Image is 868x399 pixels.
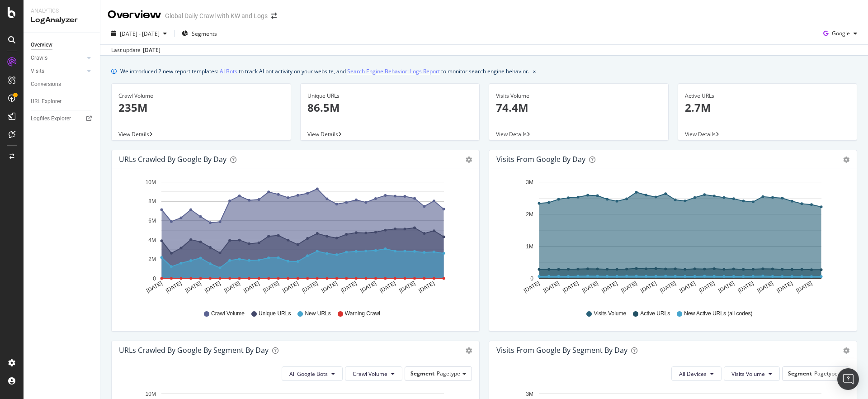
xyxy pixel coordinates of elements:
span: Segment [788,370,812,377]
div: Active URLs [685,92,850,100]
div: URL Explorer [31,97,61,106]
text: [DATE] [282,280,300,294]
button: [DATE] - [DATE] [108,26,170,41]
span: Active URLs [640,310,670,318]
text: [DATE] [165,280,183,294]
a: URL Explorer [31,97,94,106]
text: [DATE] [756,280,774,294]
div: Open Intercom Messenger [837,368,859,390]
text: [DATE] [418,280,436,294]
button: close banner [531,65,538,78]
div: We introduced 2 new report templates: to track AI bot activity on your website, and to monitor se... [120,66,529,76]
text: 4M [148,237,156,243]
span: Unique URLs [259,310,291,318]
svg: A chart. [496,176,849,301]
a: Search Engine Behavior: Logs Report [347,66,440,76]
a: Conversions [31,80,94,89]
text: [DATE] [301,280,319,294]
text: 6M [148,218,156,224]
text: [DATE] [659,280,677,294]
a: Logfiles Explorer [31,114,94,123]
span: Segment [410,370,434,377]
div: info banner [111,66,857,76]
button: Google [820,26,861,41]
div: Logfiles Explorer [31,114,71,123]
span: View Details [118,130,149,138]
span: Warning Crawl [345,310,380,318]
span: Pagetype [814,370,838,377]
span: Visits Volume [594,310,626,318]
text: [DATE] [379,280,397,294]
text: [DATE] [398,280,416,294]
div: arrow-right-arrow-left [271,13,277,19]
span: View Details [685,130,716,138]
text: 10M [146,179,156,185]
button: All Devices [671,366,722,381]
p: 2.7M [685,100,850,115]
text: 0 [530,275,533,282]
span: Crawl Volume [353,370,387,378]
div: Visits from Google By Segment By Day [496,346,627,355]
svg: A chart. [119,176,472,301]
span: Google [832,29,850,37]
a: Crawls [31,53,85,63]
text: [DATE] [698,280,716,294]
div: Overview [108,7,161,23]
text: [DATE] [717,280,736,294]
div: gear [843,347,849,354]
a: Visits [31,66,85,76]
text: [DATE] [737,280,755,294]
div: Visits Volume [496,92,661,100]
text: [DATE] [620,280,638,294]
text: [DATE] [640,280,658,294]
div: LogAnalyzer [31,15,93,25]
text: [DATE] [145,280,163,294]
div: gear [466,157,472,163]
span: View Details [496,130,527,138]
text: [DATE] [795,280,813,294]
span: Crawl Volume [211,310,245,318]
div: Unique URLs [307,92,473,100]
text: 2M [148,256,156,262]
span: All Devices [679,370,707,378]
div: Conversions [31,80,61,89]
text: [DATE] [601,280,619,294]
a: Overview [31,40,94,50]
text: 3M [526,391,533,397]
span: New URLs [305,310,330,318]
text: [DATE] [184,280,202,294]
text: [DATE] [203,280,222,294]
div: Analytics [31,7,93,15]
text: [DATE] [679,280,697,294]
text: [DATE] [542,280,560,294]
a: AI Bots [220,66,237,76]
text: 2M [526,211,533,218]
div: URLs Crawled by Google By Segment By Day [119,346,269,355]
text: 1M [526,243,533,250]
span: Segments [192,30,217,38]
text: [DATE] [359,280,377,294]
button: Visits Volume [724,366,780,381]
div: gear [466,347,472,354]
span: New Active URLs (all codes) [684,310,752,318]
div: [DATE] [143,46,160,54]
div: Last update [111,46,160,54]
text: 10M [146,391,156,397]
text: [DATE] [262,280,280,294]
text: 0 [153,275,156,282]
div: Crawl Volume [118,92,284,100]
span: View Details [307,130,338,138]
text: [DATE] [581,280,599,294]
p: 235M [118,100,284,115]
text: [DATE] [523,280,541,294]
button: Segments [178,26,221,41]
div: gear [843,157,849,163]
p: 86.5M [307,100,473,115]
span: [DATE] - [DATE] [120,30,160,38]
div: Visits from Google by day [496,155,585,164]
text: [DATE] [776,280,794,294]
text: [DATE] [243,280,261,294]
text: [DATE] [223,280,241,294]
div: Visits [31,66,44,76]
